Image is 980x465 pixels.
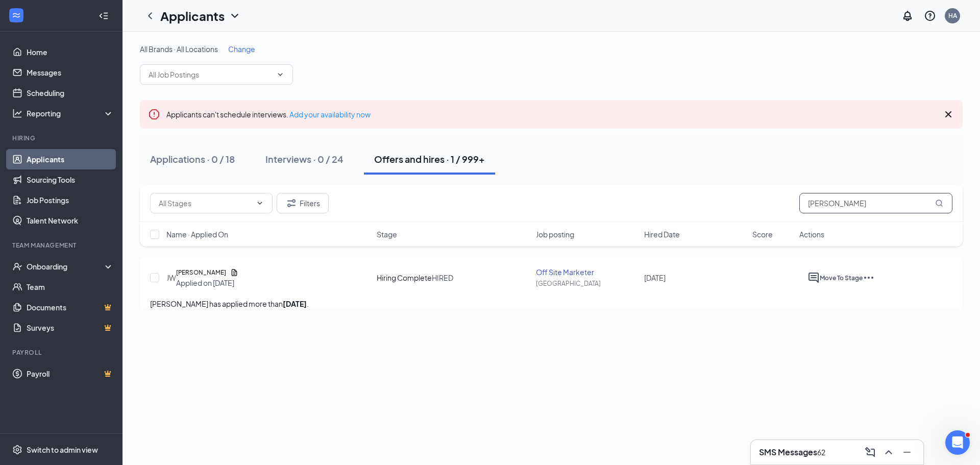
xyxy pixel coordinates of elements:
[256,199,264,207] svg: ChevronDown
[864,446,876,458] svg: ComposeMessage
[883,446,895,458] svg: ChevronUp
[265,153,344,165] div: Interviews · 0 / 24
[159,198,252,209] input: All Stages
[924,10,936,22] svg: QuestionInfo
[27,62,114,83] a: Messages
[536,229,574,239] span: Job posting
[230,268,238,277] svg: Document
[27,190,114,210] a: Job Postings
[644,273,666,282] span: [DATE]
[377,273,432,283] div: Hiring Complete
[150,298,952,309] p: [PERSON_NAME] has applied more than .
[27,317,114,338] a: SurveysCrown
[277,193,329,213] button: Filter Filters
[150,153,235,165] div: Applications · 0 / 18
[27,169,114,190] a: Sourcing Tools
[176,278,238,288] div: Applied on [DATE]
[899,444,915,460] button: Minimize
[276,70,284,79] svg: ChevronDown
[27,108,114,118] div: Reporting
[283,299,307,308] b: [DATE]
[160,7,225,25] h1: Applicants
[807,272,820,284] svg: ActiveChat
[948,11,957,20] div: HA
[377,229,397,239] span: Stage
[148,108,160,120] svg: Error
[12,348,112,357] div: Payroll
[289,110,371,119] a: Add your availability now
[799,229,824,239] span: Actions
[27,297,114,317] a: DocumentsCrown
[817,447,825,458] div: 62
[942,108,954,120] svg: Cross
[144,10,156,22] svg: ChevronLeft
[27,149,114,169] a: Applicants
[862,444,878,460] button: ComposeMessage
[374,153,485,165] div: Offers and hires · 1 / 999+
[880,444,897,460] button: ChevronUp
[176,267,226,278] h5: [PERSON_NAME]
[27,83,114,103] a: Scheduling
[12,134,112,142] div: Hiring
[901,10,914,22] svg: Notifications
[863,272,875,284] svg: Ellipses
[12,108,22,118] svg: Analysis
[536,279,638,288] div: [GEOGRAPHIC_DATA]
[759,447,817,458] h3: SMS Messages
[935,199,943,207] svg: MagnifyingGlass
[228,44,255,54] span: Change
[11,10,21,20] svg: WorkstreamLogo
[166,110,371,119] span: Applicants can't schedule interviews.
[27,363,114,384] a: PayrollCrown
[140,44,218,54] span: All Brands · All Locations
[12,241,112,250] div: Team Management
[432,273,453,283] div: HIRED
[27,42,114,62] a: Home
[820,272,863,284] button: Move To Stage
[27,261,105,272] div: Onboarding
[27,277,114,297] a: Team
[12,261,22,272] svg: UserCheck
[901,446,913,458] svg: Minimize
[644,229,680,239] span: Hired Date
[27,445,98,455] div: Switch to admin view
[99,11,109,21] svg: Collapse
[229,10,241,22] svg: ChevronDown
[166,273,176,283] div: JW
[799,193,952,213] input: Search in offers and hires
[820,274,863,282] span: Move To Stage
[285,197,298,209] svg: Filter
[12,445,22,455] svg: Settings
[166,229,228,239] span: Name · Applied On
[945,430,970,455] iframe: Intercom live chat
[149,69,272,80] input: All Job Postings
[752,229,773,239] span: Score
[27,210,114,231] a: Talent Network
[536,267,638,277] div: Off Site Marketer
